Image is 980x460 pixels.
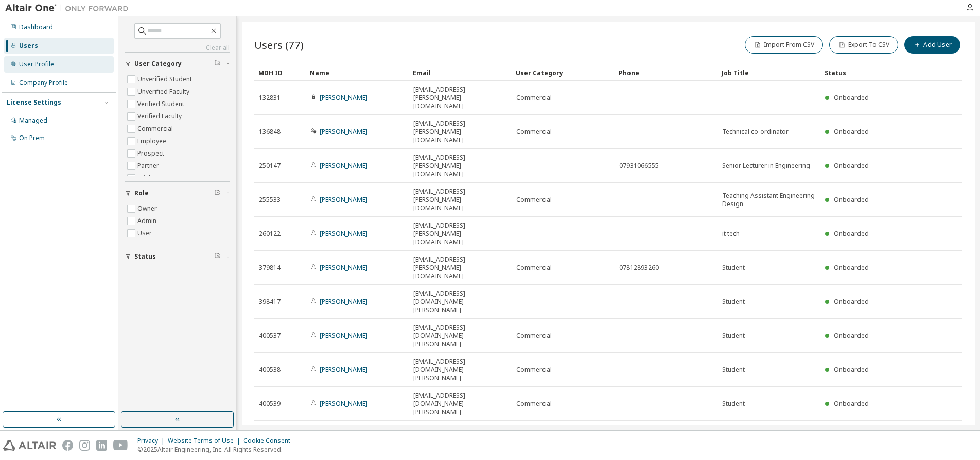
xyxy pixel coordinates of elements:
div: Job Title [722,64,816,81]
span: 379814 [259,264,281,272]
div: License Settings [7,98,61,107]
span: Commercial [516,128,552,136]
span: Onboarded [834,229,869,238]
span: Student [722,332,745,340]
span: Senior Lecturer in Engineering [722,162,810,170]
div: Company Profile [19,79,68,87]
span: Onboarded [834,127,869,136]
span: Onboarded [834,399,869,408]
span: Student [722,264,745,272]
img: youtube.svg [113,440,128,451]
span: Onboarded [834,297,869,306]
div: User Category [516,64,610,81]
span: [EMAIL_ADDRESS][PERSON_NAME][DOMAIN_NAME] [413,188,507,212]
span: [EMAIL_ADDRESS][DOMAIN_NAME][PERSON_NAME] [413,323,507,348]
label: Prospect [137,147,166,160]
label: User [137,227,154,240]
span: Student [722,298,745,306]
label: Verified Faculty [137,110,184,123]
span: 400539 [259,400,281,408]
button: Add User [904,36,960,54]
div: On Prem [19,134,45,142]
div: Managed [19,116,47,125]
div: Name [310,64,405,81]
div: Dashboard [19,23,53,31]
span: 250147 [259,162,281,170]
span: [EMAIL_ADDRESS][DOMAIN_NAME][PERSON_NAME] [413,391,507,416]
span: 400538 [259,366,281,374]
label: Unverified Faculty [137,86,191,98]
button: Import From CSV [745,36,823,54]
label: Owner [137,202,159,215]
a: Clear all [125,44,230,52]
span: [EMAIL_ADDRESS][PERSON_NAME][DOMAIN_NAME] [413,154,507,178]
span: Onboarded [834,161,869,170]
span: [EMAIL_ADDRESS][PERSON_NAME][DOMAIN_NAME] [413,255,507,280]
span: Onboarded [834,93,869,102]
span: Onboarded [834,365,869,374]
span: [EMAIL_ADDRESS][PERSON_NAME][DOMAIN_NAME] [413,222,507,246]
img: Altair One [5,3,134,13]
span: Student [722,366,745,374]
span: [EMAIL_ADDRESS][PERSON_NAME][DOMAIN_NAME] [413,120,507,144]
div: Website Terms of Use [168,437,243,445]
span: Commercial [516,332,552,340]
img: facebook.svg [62,440,73,451]
a: [PERSON_NAME] [320,297,367,306]
div: MDH ID [258,64,302,81]
p: © 2025 Altair Engineering, Inc. All Rights Reserved. [137,445,296,454]
div: Email [413,64,507,81]
a: [PERSON_NAME] [320,365,367,374]
span: Onboarded [834,263,869,272]
div: User Profile [19,60,54,69]
img: linkedin.svg [96,440,107,451]
a: [PERSON_NAME] [320,263,367,272]
span: Clear filter [214,252,220,261]
span: [EMAIL_ADDRESS][DOMAIN_NAME][PERSON_NAME] [413,357,507,382]
label: Employee [137,135,168,147]
a: [PERSON_NAME] [320,195,367,204]
span: Clear filter [214,189,220,197]
button: Role [125,182,230,205]
span: Commercial [516,196,552,204]
span: 400537 [259,332,281,340]
div: Cookie Consent [243,437,296,445]
label: Trial [137,172,152,184]
span: Status [134,252,156,261]
span: 07931066555 [619,162,659,170]
span: [EMAIL_ADDRESS][PERSON_NAME][DOMAIN_NAME] [413,86,507,110]
span: Technical co-ordinator [722,128,789,136]
span: Users (77) [254,38,304,52]
a: [PERSON_NAME] [320,229,367,238]
div: Privacy [137,437,168,445]
span: Student [722,400,745,408]
button: User Category [125,53,230,75]
a: [PERSON_NAME] [320,331,367,340]
span: Role [134,189,149,197]
button: Status [125,245,230,268]
a: [PERSON_NAME] [320,93,367,102]
div: Phone [619,64,713,81]
span: Onboarded [834,331,869,340]
label: Verified Student [137,98,186,110]
a: [PERSON_NAME] [320,127,367,136]
button: Export To CSV [829,36,898,54]
span: 255533 [259,196,281,204]
label: Commercial [137,123,175,135]
span: Clear filter [214,60,220,68]
span: 398417 [259,298,281,306]
span: Onboarded [834,195,869,204]
a: [PERSON_NAME] [320,399,367,408]
span: Teaching Assistant Engineering Design [722,192,816,208]
a: [PERSON_NAME] [320,161,367,170]
span: [EMAIL_ADDRESS][DOMAIN_NAME][PERSON_NAME] [413,289,507,314]
div: Status [825,64,901,81]
label: Partner [137,160,161,172]
span: Commercial [516,400,552,408]
span: 132831 [259,94,281,102]
span: it tech [722,230,740,238]
span: 260122 [259,230,281,238]
img: instagram.svg [79,440,90,451]
span: 07812893260 [619,264,659,272]
label: Admin [137,215,159,227]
